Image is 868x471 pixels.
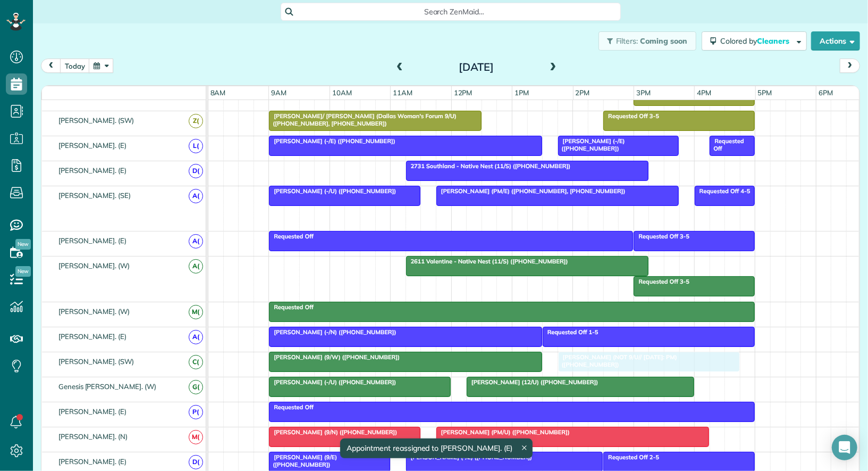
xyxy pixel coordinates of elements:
[512,88,531,97] span: 1pm
[189,405,203,419] span: P(
[268,233,314,240] span: Requested Off
[634,88,653,97] span: 3pm
[56,261,132,270] span: [PERSON_NAME]. (W)
[56,457,129,466] span: [PERSON_NAME]. (E)
[410,61,543,73] h2: [DATE]
[466,378,599,386] span: [PERSON_NAME] (12/U) ([PHONE_NUMBER])
[640,36,688,46] span: Coming soon
[757,36,791,46] span: Cleaners
[832,435,857,460] div: Open Intercom Messenger
[56,332,129,341] span: [PERSON_NAME]. (E)
[189,455,203,469] span: D(
[41,59,61,73] button: prev
[391,88,415,97] span: 11am
[208,88,228,97] span: 8am
[702,31,807,51] button: Colored byCleaners
[452,88,475,97] span: 12pm
[340,439,532,458] div: Appointment reassigned to [PERSON_NAME]. (E)
[56,432,130,441] span: [PERSON_NAME]. (N)
[189,139,203,153] span: L(
[56,191,133,200] span: [PERSON_NAME]. (SE)
[56,116,136,125] span: [PERSON_NAME]. (SW)
[436,187,626,195] span: [PERSON_NAME] (PM/E) ([PHONE_NUMBER], [PHONE_NUMBER])
[268,428,398,436] span: [PERSON_NAME] (9/N) ([PHONE_NUMBER])
[189,189,203,203] span: A(
[720,36,793,46] span: Colored by
[56,357,136,366] span: [PERSON_NAME]. (SW)
[558,353,677,368] span: [PERSON_NAME] (NOT 9/U// [DATE]: PM) ([PHONE_NUMBER])
[189,259,203,274] span: A(
[840,59,860,73] button: next
[542,328,599,336] span: Requested Off 1-5
[189,234,203,249] span: A(
[756,88,774,97] span: 5pm
[603,112,660,120] span: Requested Off 3-5
[268,453,337,468] span: [PERSON_NAME] (9/E) ([PHONE_NUMBER])
[189,330,203,344] span: A(
[56,236,129,245] span: [PERSON_NAME]. (E)
[603,453,660,461] span: Requested Off 2-5
[268,187,397,195] span: [PERSON_NAME] (-/U) ([PHONE_NUMBER])
[189,305,203,319] span: M(
[268,328,397,336] span: [PERSON_NAME] (-/N) ([PHONE_NUMBER])
[574,88,592,97] span: 2pm
[633,278,690,285] span: Requested Off 3-5
[189,430,203,444] span: M(
[633,233,690,240] span: Requested Off 3-5
[189,114,203,128] span: Z(
[60,59,90,73] button: today
[56,407,129,416] span: [PERSON_NAME]. (E)
[189,164,203,178] span: D(
[816,88,835,97] span: 6pm
[268,353,400,361] span: [PERSON_NAME] (9/W) ([PHONE_NUMBER])
[436,428,570,436] span: [PERSON_NAME] (PM/U) ([PHONE_NUMBER])
[269,88,289,97] span: 9am
[56,166,129,175] span: [PERSON_NAME]. (E)
[268,137,396,145] span: [PERSON_NAME] (-/E) ([PHONE_NUMBER])
[268,403,314,411] span: Requested Off
[558,137,625,152] span: [PERSON_NAME] (-/E) ([PHONE_NUMBER])
[56,382,158,391] span: Genesis [PERSON_NAME]. (W)
[695,88,713,97] span: 4pm
[15,266,31,277] span: New
[56,141,129,150] span: [PERSON_NAME]. (E)
[189,380,203,394] span: G(
[268,112,457,127] span: [PERSON_NAME]/ [PERSON_NAME] (Dallas Woman's Forum 9/U) ([PHONE_NUMBER], [PHONE_NUMBER])
[56,307,132,316] span: [PERSON_NAME]. (W)
[694,187,751,195] span: Requested Off 4-5
[406,162,571,170] span: 2731 Southland - Native Nest (11/S) ([PHONE_NUMBER])
[268,303,314,311] span: Requested Off
[709,137,744,152] span: Requested Off
[15,239,31,250] span: New
[406,258,569,265] span: 2611 Valentine - Native Nest (11/S) ([PHONE_NUMBER])
[330,88,354,97] span: 10am
[616,36,638,46] span: Filters:
[268,378,397,386] span: [PERSON_NAME] (-/U) ([PHONE_NUMBER])
[811,31,860,51] button: Actions
[189,355,203,369] span: C(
